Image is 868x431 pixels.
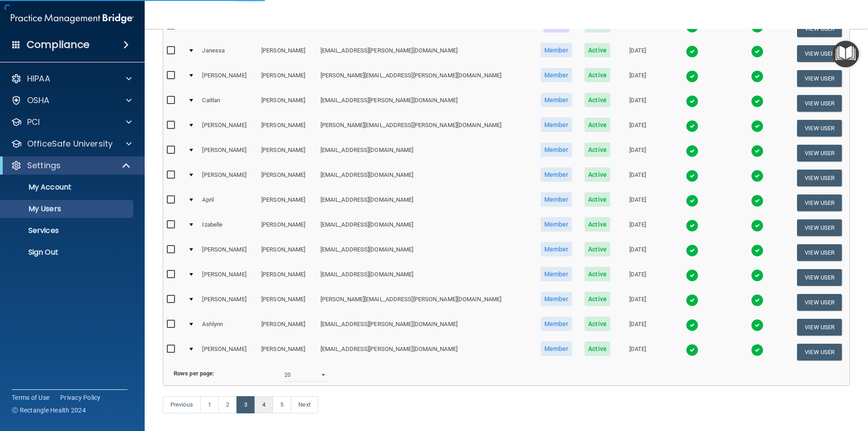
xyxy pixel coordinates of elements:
[797,269,842,286] button: View User
[616,290,659,315] td: [DATE]
[258,141,317,166] td: [PERSON_NAME]
[751,344,764,356] img: tick.e7d51cea.svg
[751,244,764,257] img: tick.e7d51cea.svg
[751,145,764,157] img: tick.e7d51cea.svg
[317,141,534,166] td: [EMAIL_ADDRESS][DOMAIN_NAME]
[6,204,129,213] p: My Users
[258,91,317,116] td: [PERSON_NAME]
[686,219,698,232] img: tick.e7d51cea.svg
[751,45,764,58] img: tick.e7d51cea.svg
[317,290,534,315] td: [PERSON_NAME][EMAIL_ADDRESS][PERSON_NAME][DOMAIN_NAME]
[797,294,842,311] button: View User
[686,145,698,157] img: tick.e7d51cea.svg
[686,194,698,207] img: tick.e7d51cea.svg
[198,315,258,340] td: Ashlynn
[616,41,659,66] td: [DATE]
[751,194,764,207] img: tick.e7d51cea.svg
[6,248,129,257] p: Sign Out
[832,41,859,67] button: Open Resource Center
[198,141,258,166] td: [PERSON_NAME]
[317,240,534,265] td: [EMAIL_ADDRESS][DOMAIN_NAME]
[174,370,214,377] b: Rows per page:
[27,95,50,106] p: OSHA
[6,183,129,192] p: My Account
[163,396,201,413] a: Previous
[6,226,129,235] p: Services
[258,340,317,364] td: [PERSON_NAME]
[258,41,317,66] td: [PERSON_NAME]
[616,315,659,340] td: [DATE]
[751,70,764,83] img: tick.e7d51cea.svg
[616,340,659,364] td: [DATE]
[317,41,534,66] td: [EMAIL_ADDRESS][PERSON_NAME][DOMAIN_NAME]
[585,192,610,207] span: Active
[797,20,842,37] button: View User
[616,215,659,240] td: [DATE]
[258,265,317,290] td: [PERSON_NAME]
[616,66,659,91] td: [DATE]
[541,118,572,132] span: Member
[317,91,534,116] td: [EMAIL_ADDRESS][PERSON_NAME][DOMAIN_NAME]
[541,341,572,356] span: Member
[751,219,764,232] img: tick.e7d51cea.svg
[11,95,132,106] a: OSHA
[200,396,219,413] a: 1
[11,9,134,28] img: PMB logo
[27,38,90,51] h4: Compliance
[751,95,764,108] img: tick.e7d51cea.svg
[291,396,318,413] a: Next
[317,315,534,340] td: [EMAIL_ADDRESS][PERSON_NAME][DOMAIN_NAME]
[686,269,698,282] img: tick.e7d51cea.svg
[258,215,317,240] td: [PERSON_NAME]
[541,167,572,182] span: Member
[12,406,86,415] span: Ⓒ Rectangle Health 2024
[616,116,659,141] td: [DATE]
[258,290,317,315] td: [PERSON_NAME]
[198,91,258,116] td: Caitlan
[797,219,842,236] button: View User
[198,190,258,215] td: April
[585,93,610,107] span: Active
[686,95,698,108] img: tick.e7d51cea.svg
[198,215,258,240] td: Izabelle
[541,267,572,281] span: Member
[585,292,610,306] span: Active
[12,393,49,402] a: Terms of Use
[585,118,610,132] span: Active
[585,242,610,256] span: Active
[797,45,842,62] button: View User
[198,166,258,190] td: [PERSON_NAME]
[686,319,698,332] img: tick.e7d51cea.svg
[236,396,255,413] a: 3
[686,120,698,133] img: tick.e7d51cea.svg
[11,138,132,149] a: OfficeSafe University
[751,294,764,307] img: tick.e7d51cea.svg
[198,340,258,364] td: [PERSON_NAME]
[797,70,842,87] button: View User
[686,244,698,257] img: tick.e7d51cea.svg
[616,91,659,116] td: [DATE]
[198,116,258,141] td: [PERSON_NAME]
[751,170,764,182] img: tick.e7d51cea.svg
[317,340,534,364] td: [EMAIL_ADDRESS][PERSON_NAME][DOMAIN_NAME]
[797,145,842,161] button: View User
[686,170,698,182] img: tick.e7d51cea.svg
[797,120,842,137] button: View User
[616,141,659,166] td: [DATE]
[198,290,258,315] td: [PERSON_NAME]
[198,16,258,41] td: [PERSON_NAME]
[751,120,764,133] img: tick.e7d51cea.svg
[797,95,842,112] button: View User
[686,45,698,58] img: tick.e7d51cea.svg
[541,242,572,256] span: Member
[797,319,842,336] button: View User
[585,267,610,281] span: Active
[616,265,659,290] td: [DATE]
[585,167,610,182] span: Active
[273,396,291,413] a: 5
[258,166,317,190] td: [PERSON_NAME]
[541,217,572,232] span: Member
[797,170,842,186] button: View User
[585,142,610,157] span: Active
[585,217,610,232] span: Active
